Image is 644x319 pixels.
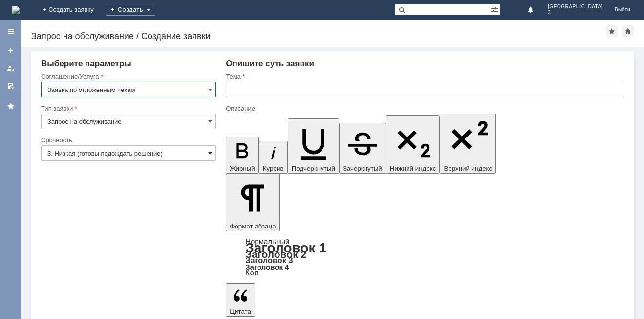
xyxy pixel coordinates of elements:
[31,31,606,41] div: Запрос на обслуживание / Создание заявки
[339,123,386,174] button: Зачеркнутый
[263,165,284,172] span: Курсив
[226,174,279,231] button: Формат абзаца
[292,165,335,172] span: Подчеркнутый
[288,118,339,174] button: Подчеркнутый
[622,25,634,37] div: Сделать домашней страницей
[386,115,440,174] button: Нижний индекс
[3,61,19,76] a: Мои заявки
[106,4,155,16] div: Создать
[230,223,276,230] span: Формат абзаца
[343,165,382,172] span: Зачеркнутый
[226,59,314,68] span: Опишите суть заявки
[245,256,293,265] a: Заголовок 3
[606,25,618,37] div: Добавить в избранное
[440,114,496,174] button: Верхний индекс
[226,73,623,80] div: Тема
[245,237,289,246] a: Нормальный
[245,249,306,260] a: Заголовок 2
[226,238,624,276] div: Формат абзаца
[245,269,258,277] a: Код
[230,308,251,315] span: Цитата
[12,6,20,14] a: Перейти на домашнюю страницу
[41,137,214,143] div: Срочность
[390,165,436,172] span: Нижний индекс
[41,105,214,112] div: Тип заявки
[12,6,20,14] img: logo
[491,4,500,14] span: Расширенный поиск
[259,141,288,174] button: Курсив
[41,59,131,68] span: Выберите параметры
[226,105,623,112] div: Описание
[3,78,19,94] a: Мои согласования
[226,137,259,174] button: Жирный
[245,240,327,255] a: Заголовок 1
[41,73,214,80] div: Соглашение/Услуга
[226,283,255,317] button: Цитата
[444,165,492,172] span: Верхний индекс
[548,4,603,10] span: [GEOGRAPHIC_DATA]
[245,263,289,271] a: Заголовок 4
[548,10,603,16] span: 3
[3,43,19,59] a: Создать заявку
[230,165,255,172] span: Жирный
